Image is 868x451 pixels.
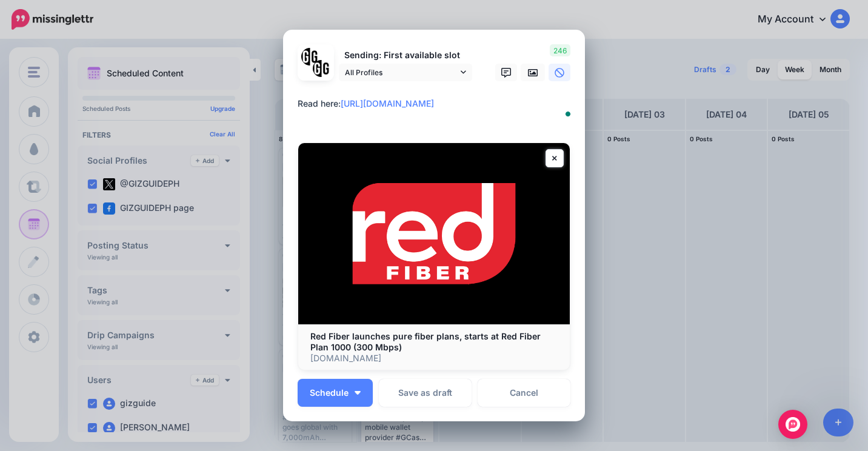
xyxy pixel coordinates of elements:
span: 246 [550,44,570,56]
textarea: To enrich screen reader interactions, please activate Accessibility in Grammarly extension settings [298,96,576,125]
img: 353459792_649996473822713_4483302954317148903_n-bsa138318.png [301,48,319,65]
button: Save as draft [379,379,472,407]
div: Read here: [298,96,576,111]
span: Schedule [310,389,349,397]
button: Schedule [298,379,373,407]
a: Cancel [478,379,570,407]
img: JT5sWCfR-79925.png [313,60,330,78]
span: All Profiles [345,66,458,79]
img: arrow-down-white.png [355,391,361,395]
img: Red Fiber launches pure fiber plans, starts at Red Fiber Plan 1000 (300 Mbps) [298,143,570,324]
a: All Profiles [339,64,472,81]
p: [DOMAIN_NAME] [310,353,558,364]
b: Red Fiber launches pure fiber plans, starts at Red Fiber Plan 1000 (300 Mbps) [310,331,541,352]
p: Sending: First available slot [339,48,472,62]
div: Open Intercom Messenger [778,410,807,439]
